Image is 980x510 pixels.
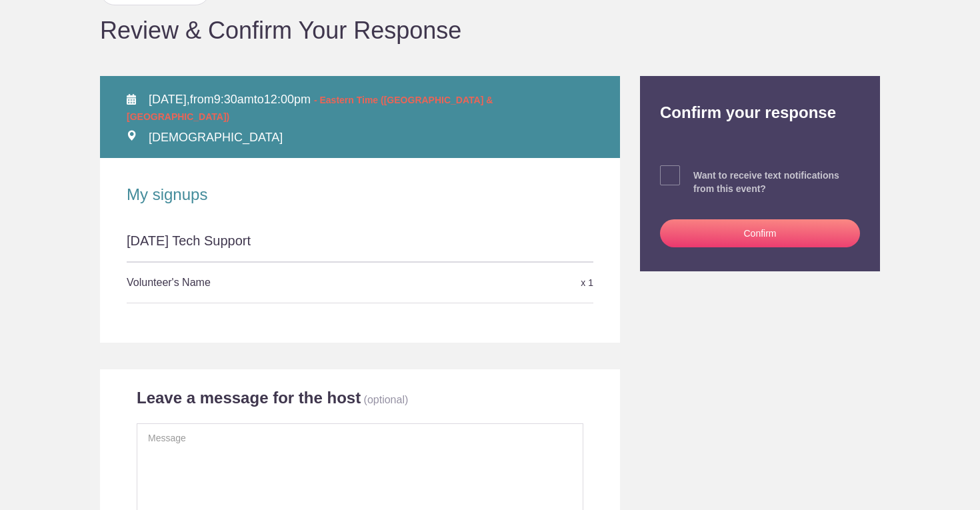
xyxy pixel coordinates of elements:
[693,169,860,195] div: Want to receive text notifications from this event?
[149,131,283,144] span: [DEMOGRAPHIC_DATA]
[149,93,190,106] span: [DATE],
[438,271,593,295] div: x 1
[100,19,880,43] h1: Review & Confirm Your Response
[364,394,409,405] p: (optional)
[127,93,493,123] span: from to
[127,231,593,262] div: [DATE] Tech Support
[650,76,870,123] h2: Confirm your response
[137,388,361,408] h2: Leave a message for the host
[214,93,254,106] span: 9:30am
[127,94,136,105] img: Calendar alt
[127,269,438,296] h5: Volunteer's Name
[264,93,311,106] span: 12:00pm
[127,185,593,205] h2: My signups
[660,219,860,247] button: Confirm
